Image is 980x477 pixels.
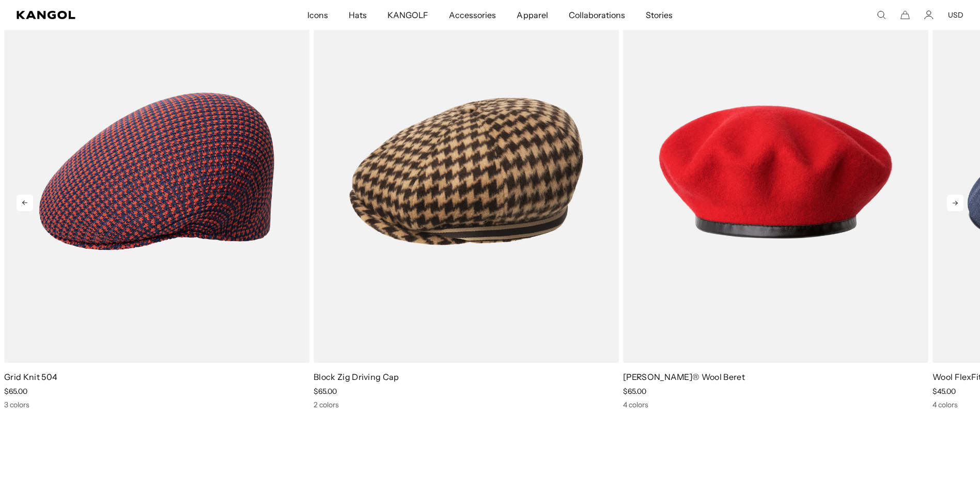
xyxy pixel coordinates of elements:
a: Grid Knit 504 [4,372,57,382]
a: Kangol [17,11,204,19]
span: $45.00 [932,387,956,396]
div: 4 colors [623,400,928,409]
span: $65.00 [623,387,646,396]
span: $65.00 [4,387,27,396]
summary: Search here [877,10,886,20]
span: $65.00 [314,387,337,396]
a: Account [924,10,934,20]
button: Cart [900,10,910,20]
button: USD [948,10,963,20]
div: 3 colors [4,400,309,409]
a: [PERSON_NAME]® Wool Beret [623,372,745,382]
div: 2 colors [314,400,619,409]
a: Block Zig Driving Cap [314,372,399,382]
